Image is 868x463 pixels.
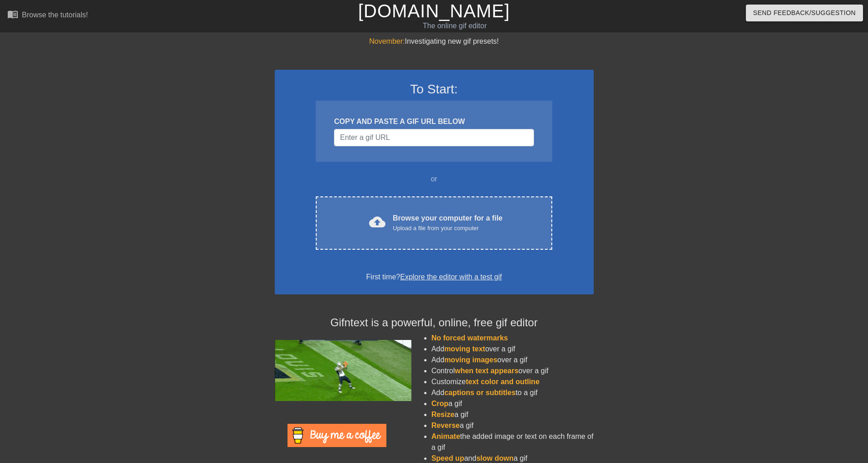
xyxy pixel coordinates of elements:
[431,454,464,462] span: Speed up
[431,400,448,407] span: Crop
[294,21,616,31] div: The online gif editor
[334,116,534,127] div: COPY AND PASTE A GIF URL BELOW
[431,334,508,342] span: No forced watermarks
[444,389,515,396] span: captions or subtitles
[275,36,594,47] div: Investigating new gif presets!
[431,420,594,431] li: a gif
[431,431,594,453] li: the added image or text on each frame of a gif
[431,365,594,376] li: Control over a gif
[22,11,88,19] div: Browse the tutorials!
[476,454,514,462] span: slow down
[753,7,856,19] span: Send Feedback/Suggestion
[431,409,594,420] li: a gif
[431,376,594,387] li: Customize
[369,214,385,230] span: cloud_upload
[431,422,460,429] span: Reverse
[431,387,594,398] li: Add to a gif
[369,37,405,45] span: November:
[358,1,510,21] a: [DOMAIN_NAME]
[393,224,503,233] div: Upload a file from your computer
[431,344,594,355] li: Add over a gif
[746,5,863,21] button: Send Feedback/Suggestion
[466,378,539,386] span: text color and outline
[393,213,503,233] div: Browse your computer for a file
[444,345,485,353] span: moving text
[275,316,594,329] h4: Gifntext is a powerful, online, free gif editor
[400,273,502,281] a: Explore the editor with a test gif
[287,272,582,283] div: First time?
[455,367,519,375] span: when text appears
[288,424,386,447] img: Buy Me A Coffee
[287,82,582,97] h3: To Start:
[334,129,534,146] input: Username
[431,411,455,418] span: Resize
[298,174,570,185] div: or
[7,9,18,20] span: menu_book
[431,398,594,409] li: a gif
[7,9,88,23] a: Browse the tutorials!
[275,340,411,401] img: football_small.gif
[431,432,460,440] span: Animate
[444,356,497,364] span: moving images
[431,355,594,365] li: Add over a gif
